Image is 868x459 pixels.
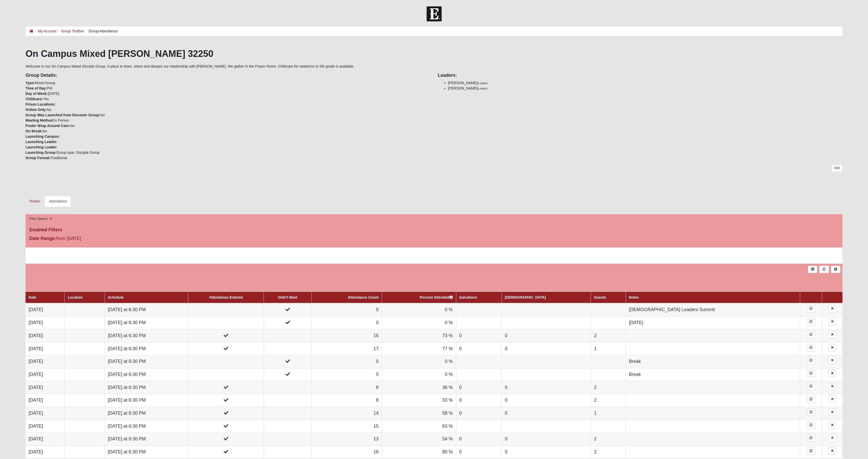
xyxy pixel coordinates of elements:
[448,86,842,91] li: [PERSON_NAME]
[502,381,591,394] td: 0
[807,383,815,390] a: Enter Attendance
[26,381,65,394] td: [DATE]
[26,145,57,149] strong: Launching Leader:
[456,291,502,303] th: Salvations
[807,370,815,377] a: Enter Attendance
[61,29,84,33] a: Group Toolbox
[438,73,842,78] h4: Leaders:
[382,355,456,368] td: 0 %
[26,48,842,59] h1: On Campus Mixed [PERSON_NAME] 32250
[26,303,65,316] td: [DATE]
[26,368,65,381] td: [DATE]
[828,409,836,416] a: Delete
[26,113,100,117] strong: Group Was Launched from Discover Group:
[626,355,800,368] td: Break
[382,394,456,407] td: 33 %
[807,305,815,312] a: Enter Attendance
[84,29,118,34] li: Group Attendance
[382,446,456,459] td: 80 %
[26,129,43,133] strong: On Break:
[105,433,188,446] td: [DATE] at 6:30 PM
[807,318,815,325] a: Enter Attendance
[26,355,65,368] td: [DATE]
[807,357,815,364] a: Enter Attendance
[828,331,836,338] a: Delete
[807,409,815,416] a: Enter Attendance
[26,102,56,106] strong: Prison Locations:
[312,368,382,381] td: 0
[68,295,82,299] a: Location
[26,316,65,329] td: [DATE]
[29,235,56,242] label: Date Range:
[828,396,836,403] a: Delete
[456,342,502,355] td: 0
[591,446,626,459] td: 2
[312,316,382,329] td: 0
[382,381,456,394] td: 36 %
[312,342,382,355] td: 17
[105,420,188,433] td: [DATE] at 6:30 PM
[26,196,44,207] a: Roster
[26,446,65,459] td: [DATE]
[477,82,488,85] small: (Leader)
[427,6,442,21] img: Church of Eleven22 Logo
[591,381,626,394] td: 2
[420,295,453,299] a: Percent Attended
[26,118,54,122] strong: Meeting Method:
[448,80,842,86] li: [PERSON_NAME]
[29,295,36,299] a: Date
[808,266,817,273] a: Export to Excel
[591,394,626,407] td: 2
[29,227,839,233] h4: Enabled Filters
[26,342,65,355] td: [DATE]
[26,124,70,128] strong: Foster Wrap Around Care:
[209,295,243,299] a: Attendance Entered
[591,433,626,446] td: 2
[629,295,639,299] a: Notes
[312,446,382,459] td: 16
[105,394,188,407] td: [DATE] at 6:30 PM
[828,344,836,351] a: Delete
[45,196,71,207] a: Attendance
[828,357,836,364] a: Delete
[382,329,456,342] td: 73 %
[26,329,65,342] td: [DATE]
[382,303,456,316] td: 0 %
[105,316,188,329] td: [DATE] at 6:30 PM
[26,433,65,446] td: [DATE]
[456,407,502,420] td: 0
[105,303,188,316] td: [DATE] at 6:30 PM
[591,329,626,342] td: 2
[626,303,800,316] td: [DEMOGRAPHIC_DATA] Leaders Summit
[477,87,488,90] small: (Leader)
[382,316,456,329] td: 0 %
[105,381,188,394] td: [DATE] at 6:30 PM
[828,383,836,390] a: Delete
[105,368,188,381] td: [DATE] at 6:30 PM
[828,434,836,442] a: Delete
[38,29,56,33] a: My Account
[807,396,815,403] a: Enter Attendance
[828,318,836,325] a: Delete
[828,370,836,377] a: Delete
[26,48,842,207] div: Welcome to our On Campus Mixed Disciple Group. A place to learn, share and deepen our relationshi...
[108,295,124,299] a: Schedule
[26,81,35,85] strong: Type:
[456,394,502,407] td: 0
[105,355,188,368] td: [DATE] at 6:30 PM
[591,291,626,303] th: Guests
[26,140,57,144] strong: Launching Leader:
[502,329,591,342] td: 0
[502,291,591,303] th: [DEMOGRAPHIC_DATA]
[26,134,60,138] strong: Launching Campus:
[312,420,382,433] td: 15
[312,394,382,407] td: 8
[26,92,48,96] strong: Day of Week:
[278,295,297,299] a: Didn't Meet
[382,433,456,446] td: 54 %
[819,266,829,273] a: Merge Records into Merge Template
[502,446,591,459] td: 0
[105,342,188,355] td: [DATE] at 6:30 PM
[456,329,502,342] td: 0
[382,342,456,355] td: 77 %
